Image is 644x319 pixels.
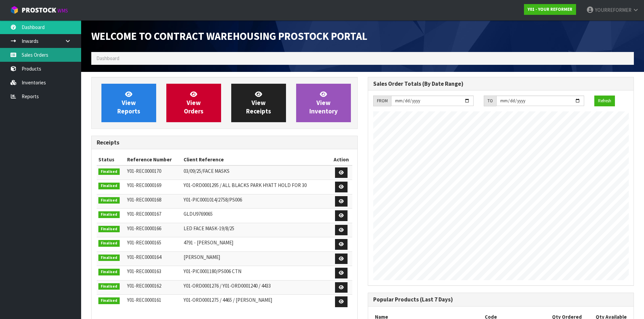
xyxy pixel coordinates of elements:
[127,283,161,289] span: Y01-REC0000162
[10,6,19,14] img: cube-alt.png
[98,226,120,233] span: Finalised
[127,211,161,217] span: Y01-REC0000167
[184,168,230,174] span: 03/09/25/FACE MASKS
[91,29,367,43] span: Welcome to Contract Warehousing ProStock Portal
[246,90,271,115] span: View Receipts
[98,183,120,189] span: Finalised
[127,254,161,260] span: Y01-REC0000164
[166,84,221,122] a: ViewOrders
[182,154,330,165] th: Client Reference
[22,6,56,15] span: ProStock
[127,225,161,232] span: Y01-REC0000166
[184,254,220,260] span: [PERSON_NAME]
[127,168,161,174] span: Y01-REC0000170
[98,240,120,247] span: Finalised
[184,211,213,217] span: GLDU9769065
[484,96,496,106] div: TO
[184,90,204,115] span: View Orders
[309,90,338,115] span: View Inventory
[184,225,234,232] span: LED FACE MASK-19/8/25
[98,211,120,218] span: Finalised
[96,55,119,61] span: Dashboard
[117,90,140,115] span: View Reports
[98,269,120,275] span: Finalised
[98,255,120,261] span: Finalised
[98,283,120,290] span: Finalised
[184,239,233,246] span: 4791 - [PERSON_NAME]
[231,84,286,122] a: ViewReceipts
[97,139,352,146] h3: Receipts
[184,196,242,203] span: Y01-PIC0001014/2758/PS006
[127,196,161,203] span: Y01-REC0000168
[101,84,156,122] a: ViewReports
[373,81,629,87] h3: Sales Order Totals (By Date Range)
[373,96,391,106] div: FROM
[330,154,352,165] th: Action
[595,7,631,13] span: YOURREFORMER
[184,268,241,274] span: Y01-PIC0001180/PS006 CTN
[184,182,307,188] span: Y01-ORD0001295 / ALL BLACKS PARK HYATT HOLD FOR 30
[373,296,629,303] h3: Popular Products (Last 7 Days)
[127,297,161,303] span: Y01-REC0000161
[184,297,272,303] span: Y01-ORD0001275 / 4465 / [PERSON_NAME]
[127,268,161,274] span: Y01-REC0000163
[296,84,351,122] a: ViewInventory
[98,197,120,204] span: Finalised
[184,283,271,289] span: Y01-ORD0001276 / Y01-ORD0001240 / 4433
[528,6,572,12] strong: Y01 - YOUR REFORMER
[98,297,120,304] span: Finalised
[127,182,161,188] span: Y01-REC0000169
[57,7,68,14] small: WMS
[127,239,161,246] span: Y01-REC0000165
[97,154,125,165] th: Status
[125,154,182,165] th: Reference Number
[594,96,615,106] button: Refresh
[98,168,120,175] span: Finalised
